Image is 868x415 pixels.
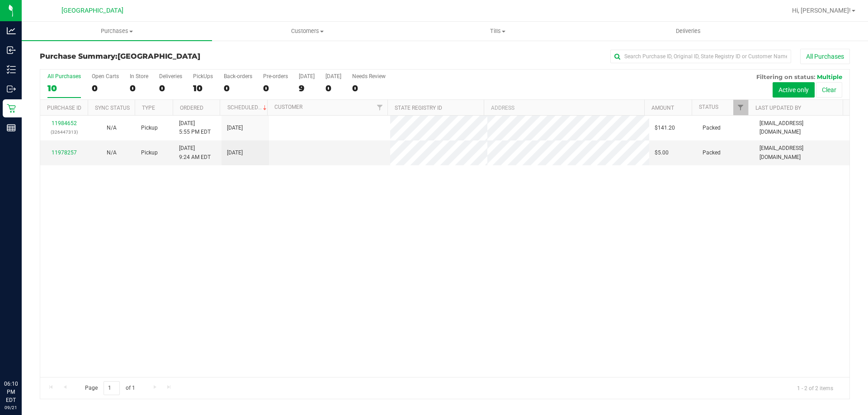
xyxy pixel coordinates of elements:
[7,26,16,35] inline-svg: Analytics
[46,128,82,136] p: (326447313)
[130,83,148,93] div: 0
[403,27,592,35] span: Tills
[142,105,155,111] a: Type
[759,119,844,136] span: [EMAIL_ADDRESS][DOMAIN_NAME]
[159,83,182,93] div: 0
[227,104,269,111] a: Scheduled
[61,7,123,14] span: [GEOGRAPHIC_DATA]
[179,144,211,161] span: [DATE] 9:24 AM EDT
[212,22,402,41] a: Customers
[141,124,158,132] span: Pickup
[224,83,252,93] div: 0
[92,83,119,93] div: 0
[7,123,16,132] inline-svg: Reports
[107,124,117,132] button: N/A
[22,27,212,35] span: Purchases
[7,84,16,93] inline-svg: Outbound
[227,149,243,157] span: [DATE]
[4,380,18,404] p: 06:10 PM EDT
[107,125,117,131] span: Not Applicable
[756,73,815,80] span: Filtering on status:
[227,124,243,132] span: [DATE]
[193,73,213,79] div: PickUps
[47,105,81,111] a: Purchase ID
[352,83,386,93] div: 0
[755,105,801,111] a: Last Updated By
[92,73,119,79] div: Open Carts
[395,105,442,111] a: State Registry ID
[193,83,213,93] div: 10
[27,341,38,352] iframe: Resource center unread badge
[159,73,182,79] div: Deliveries
[9,343,36,370] iframe: Resource center
[7,46,16,55] inline-svg: Inbound
[274,104,302,110] a: Customer
[703,124,721,132] span: Packed
[263,83,288,93] div: 0
[118,52,200,61] span: [GEOGRAPHIC_DATA]
[610,50,791,63] input: Search Purchase ID, Original ID, State Registry ID or Customer Name...
[179,119,211,136] span: [DATE] 5:55 PM EDT
[141,149,158,157] span: Pickup
[4,404,18,411] p: 09/21
[7,104,16,113] inline-svg: Retail
[224,73,252,79] div: Back-orders
[655,149,669,157] span: $5.00
[212,27,402,35] span: Customers
[792,7,851,14] span: Hi, [PERSON_NAME]!
[107,149,117,156] span: Not Applicable
[180,105,203,111] a: Ordered
[95,105,130,111] a: Sync Status
[47,83,81,93] div: 10
[22,22,212,41] a: Purchases
[484,100,644,116] th: Address
[655,124,675,132] span: $141.20
[402,22,593,41] a: Tills
[325,73,341,79] div: [DATE]
[104,381,120,395] input: 1
[52,149,77,156] a: 11978257
[299,73,315,79] div: [DATE]
[733,100,748,115] a: Filter
[759,144,844,161] span: [EMAIL_ADDRESS][DOMAIN_NAME]
[77,381,142,395] span: Page of 1
[593,22,783,41] a: Deliveries
[352,73,386,79] div: Needs Review
[817,73,842,80] span: Multiple
[699,104,718,110] a: Status
[325,83,341,93] div: 0
[107,149,117,157] button: N/A
[263,73,288,79] div: Pre-orders
[651,105,674,111] a: Amount
[299,83,315,93] div: 9
[816,82,842,98] button: Clear
[40,52,310,61] h3: Purchase Summary:
[52,120,77,126] a: 11984652
[790,381,840,395] span: 1 - 2 of 2 items
[664,27,713,35] span: Deliveries
[373,100,387,115] a: Filter
[800,49,850,64] button: All Purchases
[703,149,721,157] span: Packed
[773,82,815,98] button: Active only
[47,73,81,79] div: All Purchases
[7,65,16,74] inline-svg: Inventory
[130,73,148,79] div: In Store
